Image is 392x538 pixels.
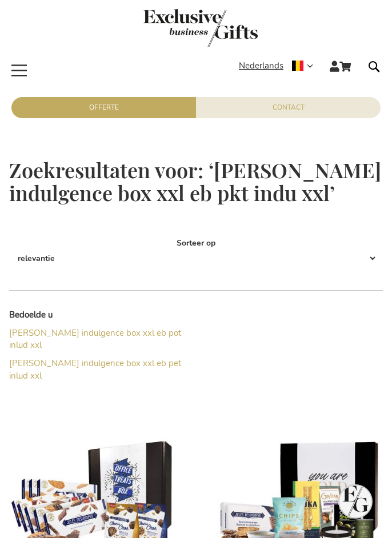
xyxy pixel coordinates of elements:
[177,238,215,248] label: Sorteer op
[9,327,181,351] a: [PERSON_NAME] indulgence box xxl eb pot inlud xxl
[239,59,283,73] span: Nederlands
[9,156,381,206] span: Zoekresultaten voor: ‘[PERSON_NAME] indulgence box xxl eb pkt indu xxl’
[196,97,381,118] a: Contact
[143,9,258,47] img: Exclusive Business gifts logo
[9,309,196,321] dt: Bedoelde u
[9,358,181,381] a: [PERSON_NAME] indulgence box xxl eb pet inlud xxl
[11,97,196,118] a: Offerte
[9,9,392,50] a: store logo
